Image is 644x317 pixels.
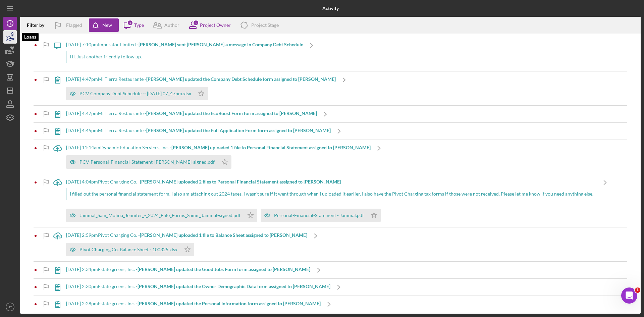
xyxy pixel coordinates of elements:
[66,267,310,272] div: [DATE] 2:34pm Estate greens, Inc. -
[621,287,637,304] iframe: Intercom live chat
[66,76,336,82] div: [DATE] 4:47pm Mi Tierra Restaurante -
[274,213,364,218] div: Personal-Financial-Statement - Jammal.pdf
[79,159,215,165] div: PCV-Personal-Financial-Statement-[PERSON_NAME]-signed.pdf
[66,301,321,306] div: [DATE] 2:28pm Estate greens, Inc. -
[49,140,387,174] a: [DATE] 11:14amDynamic Education Services, Inc. -[PERSON_NAME] uploaded 1 file to Personal Financi...
[322,6,339,11] b: Activity
[261,209,381,222] button: Personal-Financial-Statement - Jammal.pdf
[49,174,613,227] a: [DATE] 4:04pmPivot Charging Co. -[PERSON_NAME] uploaded 2 files to Personal Financial Statement a...
[134,22,144,28] div: Type
[49,71,353,105] a: [DATE] 4:47pmMi Tierra Restaurante -[PERSON_NAME] updated the Company Debt Schedule form assigned...
[89,18,119,32] button: New
[66,243,194,256] button: Pivot Charging Co. Balance Sheet - 100325.xlsx
[102,18,112,32] div: New
[49,296,337,313] a: [DATE] 2:28pmEstate greens, Inc. -[PERSON_NAME] updated the Personal Information form assigned to...
[66,128,331,133] div: [DATE] 4:45pm Mi Tierra Restaurante -
[79,91,191,96] div: PCV Company Debt Schedule -- [DATE] 07_47pm.xlsx
[138,301,321,306] b: [PERSON_NAME] updated the Personal Information form assigned to [PERSON_NAME]
[66,111,317,116] div: [DATE] 4:47pm Mi Tierra Restaurante -
[171,145,371,150] b: [PERSON_NAME] uploaded 1 file to Personal Financial Statement assigned to [PERSON_NAME]
[66,188,597,200] div: I filled out the personal financial statement form. I also am attaching out 2024 taxes. I wasn't ...
[200,22,231,28] div: Project Owner
[66,18,82,32] div: Flagged
[66,42,303,47] div: [DATE] 7:10pm Imperator Limited -
[3,300,17,314] button: JT
[146,76,336,82] b: [PERSON_NAME] updated the Company Debt Schedule form assigned to [PERSON_NAME]
[66,232,307,238] div: [DATE] 2:59pm Pivot Charging Co. -
[79,247,177,252] div: Pivot Charging Co. Balance Sheet - 100325.xlsx
[193,20,199,26] div: 1
[66,179,597,184] div: [DATE] 4:04pm Pivot Charging Co. -
[66,284,330,289] div: [DATE] 2:30pm Estate greens, Inc. -
[164,22,179,28] div: Author
[66,87,208,100] button: PCV Company Debt Schedule -- [DATE] 07_47pm.xlsx
[49,18,89,32] button: Flagged
[49,106,334,122] a: [DATE] 4:47pmMi Tierra Restaurante -[PERSON_NAME] updated the EcoBoost Form form assigned to [PER...
[49,37,320,71] a: [DATE] 7:10pmImperator Limited -[PERSON_NAME] sent [PERSON_NAME] a message in Company Debt Schedu...
[127,20,133,26] div: 3
[139,42,303,47] b: [PERSON_NAME] sent [PERSON_NAME] a message in Company Debt Schedule
[146,110,317,116] b: [PERSON_NAME] updated the EcoBoost Form form assigned to [PERSON_NAME]
[49,279,347,296] a: [DATE] 2:30pmEstate greens, Inc. -[PERSON_NAME] updated the Owner Demographic Data form assigned ...
[49,262,327,278] a: [DATE] 2:34pmEstate greens, Inc. -[PERSON_NAME] updated the Good Jobs Form form assigned to [PERS...
[635,287,640,293] span: 1
[66,51,303,63] div: Hi. Just another friendly follow up.
[251,22,279,28] div: Project Stage
[8,305,12,309] text: JT
[138,283,330,289] b: [PERSON_NAME] updated the Owner Demographic Data form assigned to [PERSON_NAME]
[79,213,240,218] div: Jammal_Sam_Molina_Jennifer_-_2024_Efile_Forms_Samir_Jammal-signed.pdf
[66,145,371,150] div: [DATE] 11:14am Dynamic Education Services, Inc. -
[140,232,307,238] b: [PERSON_NAME] uploaded 1 file to Balance Sheet assigned to [PERSON_NAME]
[49,227,324,261] a: [DATE] 2:59pmPivot Charging Co. -[PERSON_NAME] uploaded 1 file to Balance Sheet assigned to [PERS...
[49,123,347,140] a: [DATE] 4:45pmMi Tierra Restaurante -[PERSON_NAME] updated the Full Application Form form assigned...
[138,266,310,272] b: [PERSON_NAME] updated the Good Jobs Form form assigned to [PERSON_NAME]
[66,209,257,222] button: Jammal_Sam_Molina_Jennifer_-_2024_Efile_Forms_Samir_Jammal-signed.pdf
[140,179,341,184] b: [PERSON_NAME] uploaded 2 files to Personal Financial Statement assigned to [PERSON_NAME]
[27,22,49,28] div: Filter by
[66,155,231,169] button: PCV-Personal-Financial-Statement-[PERSON_NAME]-signed.pdf
[146,127,331,133] b: [PERSON_NAME] updated the Full Application Form form assigned to [PERSON_NAME]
